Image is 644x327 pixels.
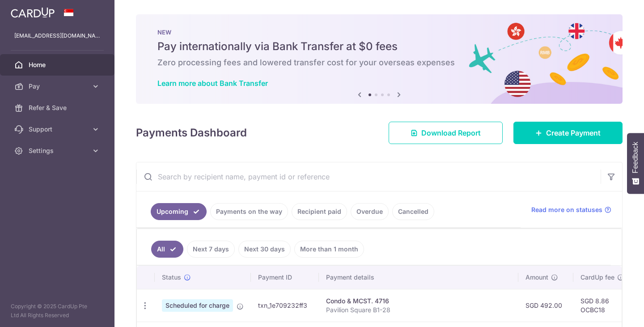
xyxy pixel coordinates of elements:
p: [EMAIL_ADDRESS][DOMAIN_NAME] [14,31,100,40]
th: Payment details [319,266,518,289]
span: Status [162,273,181,282]
a: Next 30 days [238,241,291,258]
a: Next 7 days [187,241,235,258]
span: Pay [29,82,88,91]
span: Download Report [421,127,481,138]
h4: Payments Dashboard [136,125,247,141]
th: Payment ID [251,266,319,289]
span: Settings [29,146,88,155]
td: txn_1e709232ff3 [251,289,319,322]
span: Amount [525,273,548,282]
img: CardUp [11,7,55,18]
td: SGD 492.00 [518,289,573,322]
img: Bank transfer banner [136,14,623,104]
a: Learn more about Bank Transfer [157,79,268,88]
a: Recipient paid [292,203,347,220]
a: Payments on the way [210,203,288,220]
a: More than 1 month [294,241,364,258]
a: Overdue [351,203,389,220]
h6: Zero processing fees and lowered transfer cost for your overseas expenses [157,57,601,68]
p: NEW [157,29,601,36]
a: Download Report [389,122,503,144]
a: Upcoming [151,203,207,220]
h5: Pay internationally via Bank Transfer at $0 fees [157,39,601,54]
a: Read more on statuses [531,205,611,214]
button: Feedback - Show survey [627,133,644,194]
span: Read more on statuses [531,205,602,214]
span: Support [29,125,88,134]
span: Create Payment [546,127,601,138]
a: Cancelled [392,203,434,220]
span: Home [29,60,88,69]
div: Condo & MCST. 4716 [326,297,511,306]
td: SGD 8.86 OCBC18 [573,289,631,322]
input: Search by recipient name, payment id or reference [136,162,601,191]
a: All [151,241,183,258]
p: Pavilion Square B1-28 [326,306,511,314]
span: Refer & Save [29,103,88,112]
a: Create Payment [513,122,623,144]
span: CardUp fee [580,273,614,282]
span: Feedback [631,142,640,173]
span: Scheduled for charge [162,299,233,312]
